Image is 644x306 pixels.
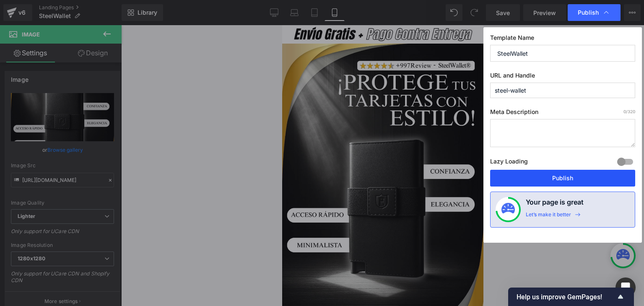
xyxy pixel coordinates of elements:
[578,9,599,16] span: Publish
[623,109,626,114] span: 0
[615,277,636,298] div: Open Intercom Messenger
[623,109,635,114] span: /320
[517,292,626,302] button: Show survey - Help us improve GemPages!
[490,170,635,187] button: Publish
[490,72,635,83] label: URL and Handle
[526,211,571,222] div: Let’s make it better
[517,293,615,301] span: Help us improve GemPages!
[526,197,584,211] h4: Your page is great
[490,108,635,119] label: Meta Description
[490,156,528,170] label: Lazy Loading
[490,34,635,45] label: Template Name
[501,203,515,216] img: onboarding-status.svg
